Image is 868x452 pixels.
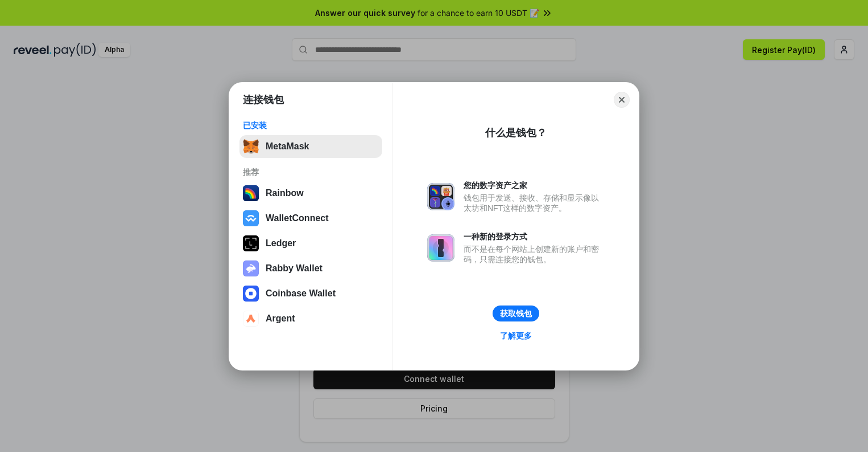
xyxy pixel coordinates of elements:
div: MetaMask [266,141,309,152]
div: 您的数字资产之家 [464,180,605,190]
div: 了解更多 [500,331,532,341]
div: Ledger [266,238,296,249]
img: svg+xml,%3Csvg%20xmlns%3D%22http%3A%2F%2Fwww.w3.org%2F2000%2Fsvg%22%20fill%3D%22none%22%20viewBox... [427,183,454,210]
div: Coinbase Wallet [266,288,336,299]
div: 而不是在每个网站上创建新的账户和密码，只需连接您的钱包。 [464,244,605,264]
div: Rabby Wallet [266,263,323,274]
img: svg+xml,%3Csvg%20width%3D%2228%22%20height%3D%2228%22%20viewBox%3D%220%200%2028%2028%22%20fill%3D... [243,210,259,226]
img: svg+xml,%3Csvg%20width%3D%2228%22%20height%3D%2228%22%20viewBox%3D%220%200%2028%2028%22%20fill%3D... [243,311,259,327]
img: svg+xml,%3Csvg%20fill%3D%22none%22%20height%3D%2233%22%20viewBox%3D%220%200%2035%2033%22%20width%... [243,139,259,154]
div: 已安装 [243,120,379,131]
div: Rainbow [266,188,304,198]
div: 钱包用于发送、接收、存储和显示像以太坊和NFT这样的数字资产。 [464,193,605,213]
a: 了解更多 [493,328,539,343]
div: 获取钱包 [500,308,532,319]
div: Argent [266,313,295,324]
button: Argent [239,307,382,330]
button: Rainbow [239,182,382,205]
button: Close [614,92,630,108]
div: WalletConnect [266,213,329,223]
img: svg+xml,%3Csvg%20xmlns%3D%22http%3A%2F%2Fwww.w3.org%2F2000%2Fsvg%22%20fill%3D%22none%22%20viewBox... [243,260,259,276]
h1: 连接钱包 [243,93,284,107]
img: svg+xml,%3Csvg%20width%3D%22120%22%20height%3D%22120%22%20viewBox%3D%220%200%20120%20120%22%20fil... [243,185,259,201]
img: svg+xml,%3Csvg%20xmlns%3D%22http%3A%2F%2Fwww.w3.org%2F2000%2Fsvg%22%20width%3D%2228%22%20height%3... [243,235,259,251]
button: Coinbase Wallet [239,282,382,305]
button: WalletConnect [239,207,382,230]
div: 推荐 [243,167,379,177]
button: Rabby Wallet [239,257,382,280]
img: svg+xml,%3Csvg%20xmlns%3D%22http%3A%2F%2Fwww.w3.org%2F2000%2Fsvg%22%20fill%3D%22none%22%20viewBox... [427,234,454,262]
button: MetaMask [239,135,382,158]
div: 什么是钱包？ [485,126,547,140]
button: 获取钱包 [493,306,539,321]
div: 一种新的登录方式 [464,231,605,242]
button: Ledger [239,232,382,255]
img: svg+xml,%3Csvg%20width%3D%2228%22%20height%3D%2228%22%20viewBox%3D%220%200%2028%2028%22%20fill%3D... [243,286,259,302]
